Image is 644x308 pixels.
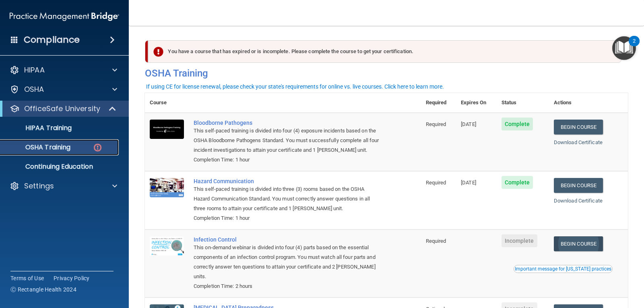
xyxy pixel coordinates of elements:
[10,285,76,294] span: Ⓒ Rectangle Health 2024
[153,47,163,57] img: exclamation-circle-solid-danger.72ef9ffc.png
[93,143,103,153] img: danger-circle.6113f641.png
[194,120,381,126] a: Bloodborne Pathogens
[5,143,70,151] p: OSHA Training
[10,65,117,75] a: HIPAA
[421,93,456,113] th: Required
[502,176,533,189] span: Complete
[194,236,381,243] a: Infection Control
[194,178,381,184] a: Hazard Communication
[24,65,45,75] p: HIPAA
[502,118,533,130] span: Complete
[194,184,381,213] div: This self-paced training is divided into three (3) rooms based on the OSHA Hazard Communication S...
[5,163,115,171] p: Continuing Education
[145,68,628,79] h4: OSHA Training
[24,104,100,114] p: OfficeSafe University
[633,41,636,52] div: 2
[194,155,381,165] div: Completion Time: 1 hour
[194,243,381,281] div: This on-demand webinar is divided into four (4) parts based on the essential components of an inf...
[145,93,189,113] th: Course
[497,93,549,113] th: Status
[502,234,537,247] span: Incomplete
[146,84,444,89] div: If using CE for license renewal, please check your state's requirements for online vs. live cours...
[554,198,603,204] a: Download Certificate
[612,36,636,60] button: Open Resource Center, 2 new notifications
[10,85,117,94] a: OSHA
[10,104,117,114] a: OfficeSafe University
[5,124,72,132] p: HIPAA Training
[10,181,117,191] a: Settings
[194,213,381,223] div: Completion Time: 1 hour
[426,180,446,186] span: Required
[549,93,628,113] th: Actions
[194,281,381,291] div: Completion Time: 2 hours
[145,83,445,91] button: If using CE for license renewal, please check your state's requirements for online vs. live cours...
[10,274,44,282] a: Terms of Use
[461,121,476,127] span: [DATE]
[461,180,476,186] span: [DATE]
[24,181,54,191] p: Settings
[148,40,621,63] div: You have a course that has expired or is incomplete. Please complete the course to get your certi...
[456,93,496,113] th: Expires On
[24,34,80,45] h4: Compliance
[515,267,611,271] div: Important message for [US_STATE] practices
[514,265,613,273] button: Read this if you are a dental practitioner in the state of CA
[10,8,119,25] img: PMB logo
[426,121,446,127] span: Required
[24,85,44,94] p: OSHA
[554,120,603,134] a: Begin Course
[54,274,90,282] a: Privacy Policy
[194,126,381,155] div: This self-paced training is divided into four (4) exposure incidents based on the OSHA Bloodborne...
[426,238,446,244] span: Required
[554,178,603,193] a: Begin Course
[554,236,603,251] a: Begin Course
[554,139,603,145] a: Download Certificate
